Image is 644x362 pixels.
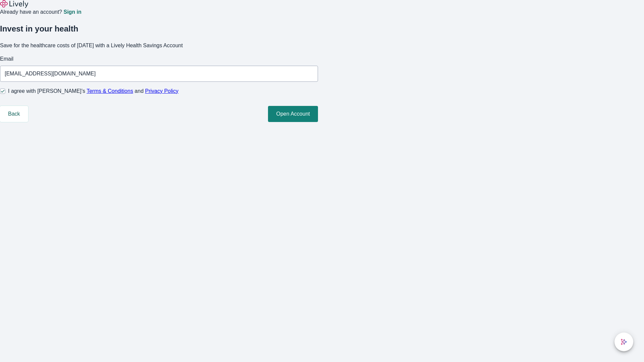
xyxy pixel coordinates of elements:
svg: Lively AI Assistant [621,339,627,345]
a: Sign in [63,9,81,15]
button: chat [614,333,633,351]
span: I agree with [PERSON_NAME]’s and [8,87,178,95]
a: Privacy Policy [145,88,179,94]
a: Terms & Conditions [87,88,133,94]
button: Open Account [268,106,318,122]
